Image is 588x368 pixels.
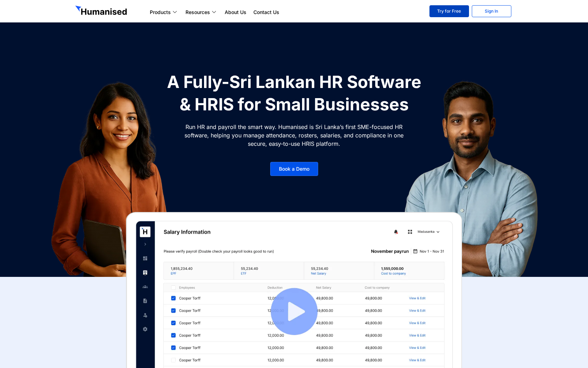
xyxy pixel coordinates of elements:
a: Contact Us [250,8,283,16]
img: GetHumanised Logo [75,6,128,17]
span: Book a Demo [279,166,309,171]
a: About Us [221,8,250,16]
h1: A Fully-Sri Lankan HR Software & HRIS for Small Businesses [163,71,425,116]
a: Try for Free [429,5,469,17]
a: Products [146,8,182,16]
a: Resources [182,8,221,16]
a: Book a Demo [270,162,318,176]
p: Run HR and payroll the smart way. Humanised is Sri Lanka’s first SME-focused HR software, helping... [184,123,404,148]
a: Sign In [472,5,511,17]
